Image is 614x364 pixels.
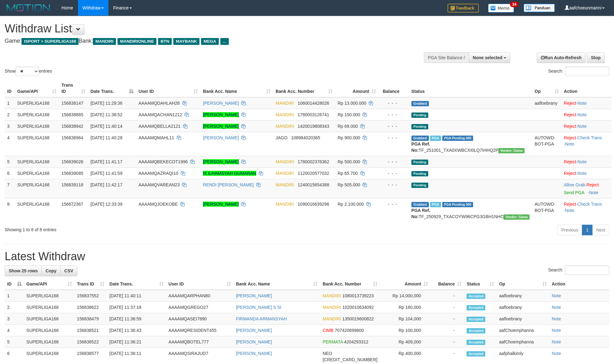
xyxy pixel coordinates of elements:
a: [PERSON_NAME] [203,101,239,106]
span: PGA Pending [442,136,473,141]
img: MOTION_logo.png [5,3,52,12]
span: Copy 1420019808343 to clipboard [298,124,329,129]
td: SUPERLIGA168 [24,290,74,302]
td: SUPERLIGA168 [15,156,59,167]
td: SUPERLIGA168 [15,179,59,198]
span: BTN [158,38,172,45]
div: - - - [381,100,406,106]
a: Note [552,305,561,310]
td: [DATE] 11:40:11 [107,290,166,302]
div: - - - [381,123,406,129]
td: AAAAMQASEI7890 [166,313,234,325]
b: PGA Ref. No: [411,141,430,153]
td: SUPERLIGA168 [15,120,59,132]
a: Note [578,159,587,164]
td: Rp 100,000 [380,325,430,336]
div: - - - [381,135,406,141]
td: SUPERLIGA168 [15,97,59,109]
span: Copy 5859459293703475 to clipboard [323,357,377,362]
a: 1 [582,225,592,235]
div: - - - [381,170,406,176]
a: Note [578,112,587,117]
td: AAAAMQARPHAN80 [166,290,234,302]
span: Copy 4204293312 to clipboard [344,339,368,344]
a: Note [552,328,561,333]
span: Copy 1120020577032 to clipboard [298,171,329,176]
td: 3 [5,313,24,325]
a: [PERSON_NAME] [236,328,272,333]
a: [PERSON_NAME] [203,202,239,207]
a: Note [552,339,561,344]
th: Game/API: activate to sort column ascending [24,278,74,290]
span: Copy 1020010634092 to clipboard [342,305,374,310]
span: [DATE] 11:38:52 [90,112,122,117]
a: Reject [564,112,576,117]
th: User ID: activate to sort column ascending [166,278,234,290]
span: MEGA [201,38,219,45]
a: Run Auto-Refresh [537,52,586,63]
a: [PERSON_NAME] [236,351,272,356]
td: aafChoemphanna [496,336,549,348]
span: 156839026 [61,159,83,164]
th: Trans ID: activate to sort column ascending [74,278,107,290]
td: 5 [5,336,24,348]
th: User ID: activate to sort column ascending [136,79,200,97]
td: Rp 409,000 [380,336,430,348]
span: Accepted [467,305,485,310]
span: AAAAMQVAREAN23 [138,182,180,187]
td: AAAAMQRESIDENT455 [166,325,234,336]
span: Copy [46,268,56,273]
span: Copy 108984020365 to clipboard [291,135,320,140]
td: [DATE] 11:37:18 [107,302,166,313]
span: Vendor URL: https://trx31.1velocity.biz [498,148,525,153]
span: AAAAMQBEKECOT1996 [138,159,188,164]
td: TF_250929_TXACOYW96CPG3GBH1NHC [409,198,532,222]
td: 5 [5,156,15,167]
a: [PERSON_NAME] [236,339,272,344]
a: Note [578,101,587,106]
span: MAYBANK [173,38,199,45]
a: Show 25 rows [5,266,42,276]
span: Copy 707420699800 to clipboard [335,328,364,333]
td: AAAAMQBOTEL777 [166,336,234,348]
td: · · [561,198,612,222]
span: [DATE] 11:41:59 [90,171,122,176]
th: Date Trans.: activate to sort column descending [88,79,136,97]
span: Rp 500.000 [338,159,360,164]
td: SUPERLIGA168 [24,325,74,336]
a: Note [565,141,574,146]
a: [PERSON_NAME] [203,135,239,140]
div: - - - [381,112,406,118]
span: Accepted [467,351,485,357]
td: 4 [5,325,24,336]
span: AAAAMQBELLA2121 [138,124,180,129]
span: Grabbed [411,136,429,141]
td: 3 [5,120,15,132]
th: Bank Acc. Number: activate to sort column ascending [273,79,335,97]
span: Accepted [467,340,485,345]
span: AAAAMQDAHLAH26 [138,101,180,106]
span: MANDIRI [276,159,294,164]
td: · · [561,132,612,156]
td: 156838522 [74,336,107,348]
span: Copy 1350019600822 to clipboard [342,316,374,321]
th: ID [5,79,15,97]
span: Copy 1240015654388 to clipboard [298,182,329,187]
th: Balance: activate to sort column ascending [430,278,464,290]
td: SUPERLIGA168 [24,302,74,313]
span: [DATE] 12:33:39 [90,202,122,207]
td: aafloebrany [496,313,549,325]
a: [PERSON_NAME] [203,112,239,117]
th: Amount: activate to sort column ascending [335,79,378,97]
a: CSV [60,266,77,276]
td: aafloebrany [496,302,549,313]
input: Search: [565,67,609,76]
span: 156838942 [61,124,83,129]
select: Showentries [16,67,39,76]
span: PGA Pending [442,202,473,207]
a: Note [552,351,561,356]
img: Button%20Memo.svg [488,4,514,12]
td: 156838479 [74,313,107,325]
td: [DATE] 11:36:43 [107,325,166,336]
span: AAAAMQAZRAQI10 [138,171,178,176]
